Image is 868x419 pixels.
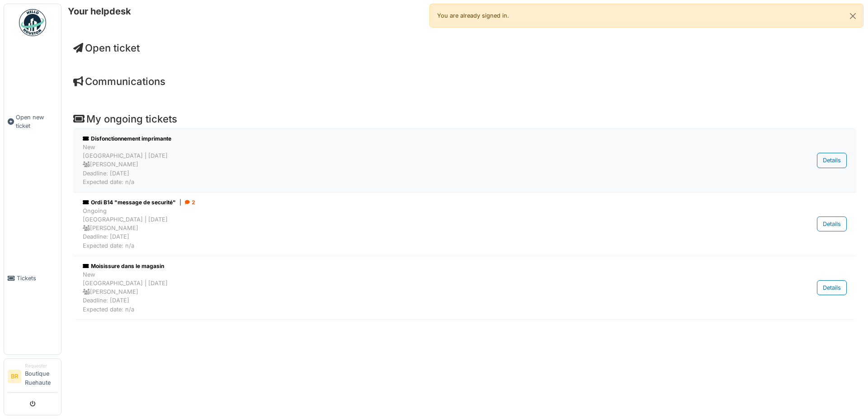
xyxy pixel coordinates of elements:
[83,198,736,207] div: Ordi B14 "message de securité"
[68,6,131,17] h6: Your helpdesk
[25,363,57,369] div: Requester
[4,41,61,202] a: Open new ticket
[8,363,57,393] a: BR RequesterBoutique Ruehaute
[73,75,856,87] h4: Communications
[83,143,736,186] div: New [GEOGRAPHIC_DATA] | [DATE] [PERSON_NAME] Deadline: [DATE] Expected date: n/a
[817,280,847,295] div: Details
[25,363,57,391] li: Boutique Ruehaute
[843,4,863,28] button: Close
[83,207,736,250] div: Ongoing [GEOGRAPHIC_DATA] | [DATE] [PERSON_NAME] Deadline: [DATE] Expected date: n/a
[80,132,849,188] a: Disfonctionnement imprimante New[GEOGRAPHIC_DATA] | [DATE] [PERSON_NAME]Deadline: [DATE]Expected ...
[17,274,57,282] span: Tickets
[8,370,21,383] li: BR
[429,4,863,28] div: You are already signed in.
[83,262,736,270] div: Moisissure dans le magasin
[185,198,195,207] div: 2
[73,42,140,54] a: Open ticket
[83,270,736,314] div: New [GEOGRAPHIC_DATA] | [DATE] [PERSON_NAME] Deadline: [DATE] Expected date: n/a
[817,217,847,231] div: Details
[817,153,847,168] div: Details
[16,113,57,130] span: Open new ticket
[4,202,61,354] a: Tickets
[179,198,181,207] span: |
[80,196,849,252] a: Ordi B14 "message de securité"| 2 Ongoing[GEOGRAPHIC_DATA] | [DATE] [PERSON_NAME]Deadline: [DATE]...
[19,9,46,36] img: Badge_color-CXgf-gQk.svg
[73,113,856,125] h4: My ongoing tickets
[83,135,736,143] div: Disfonctionnement imprimante
[80,260,849,316] a: Moisissure dans le magasin New[GEOGRAPHIC_DATA] | [DATE] [PERSON_NAME]Deadline: [DATE]Expected da...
